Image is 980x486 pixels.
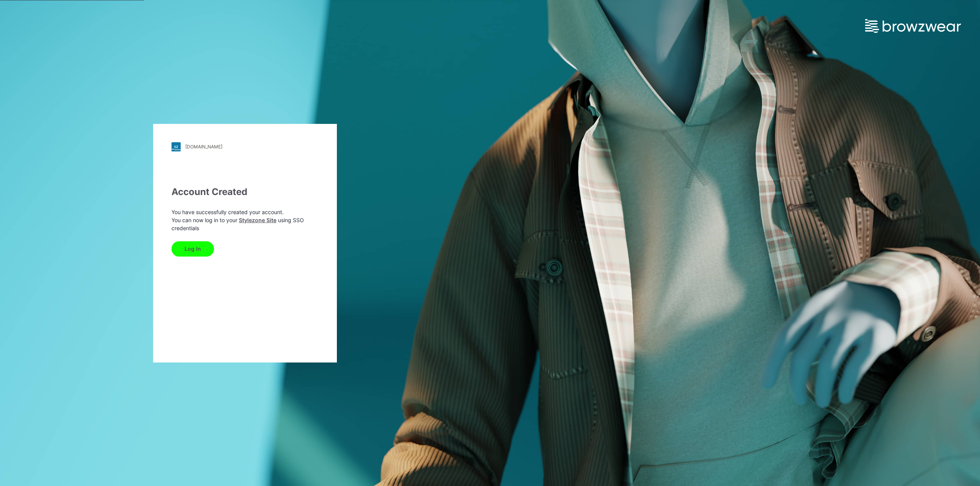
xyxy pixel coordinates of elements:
img: stylezone-logo.562084cfcfab977791bfbf7441f1a819.svg [171,142,181,151]
p: You have successfully created your account. [171,208,318,216]
div: [DOMAIN_NAME] [185,144,222,150]
button: Log In [171,241,214,257]
a: Stylezone Site [239,217,276,223]
div: Account Created [171,185,318,199]
p: You can now log in to your using SSO credentials [171,216,318,232]
a: [DOMAIN_NAME] [171,142,318,151]
img: browzwear-logo.e42bd6dac1945053ebaf764b6aa21510.svg [865,19,961,33]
